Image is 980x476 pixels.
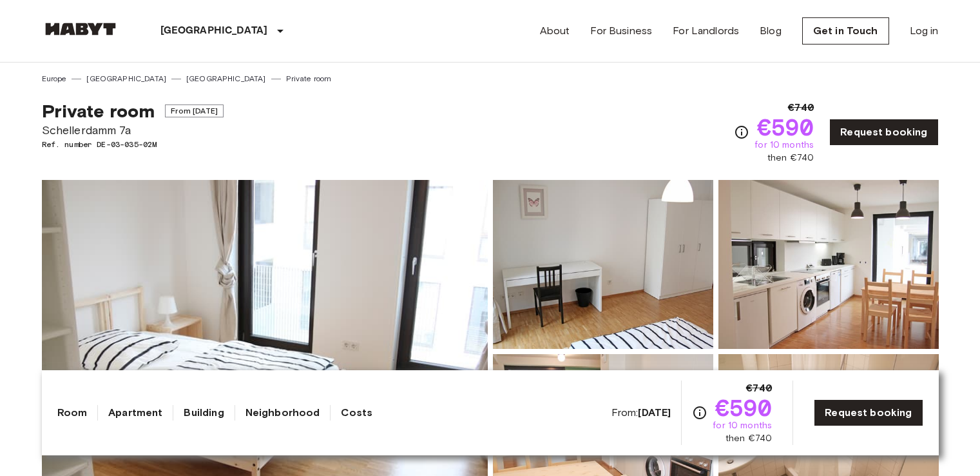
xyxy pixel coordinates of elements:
svg: Check cost overview for full price breakdown. Please note that discounts apply to new joiners onl... [734,124,749,140]
span: €740 [788,100,814,115]
span: From: [611,406,671,420]
a: Room [57,405,88,421]
a: For Landlords [673,23,739,39]
img: Picture of unit DE-03-035-02M [718,180,939,349]
a: Building [184,405,224,421]
a: [GEOGRAPHIC_DATA] [186,73,266,84]
span: €590 [757,115,814,139]
span: then €740 [767,152,814,164]
a: [GEOGRAPHIC_DATA] [86,73,166,84]
img: Picture of unit DE-03-035-02M [493,180,713,349]
a: Private room [286,73,332,84]
span: Ref. number DE-03-035-02M [42,139,224,150]
span: then €740 [725,432,772,445]
span: From [DATE] [165,104,224,117]
a: Europe [42,73,67,84]
a: Get in Touch [802,17,889,45]
a: For Business [590,23,652,39]
p: [GEOGRAPHIC_DATA] [160,23,268,39]
img: Habyt [42,23,119,35]
a: Apartment [108,405,162,421]
a: Blog [760,23,782,39]
b: [DATE] [638,406,671,419]
a: Request booking [829,119,938,146]
a: Neighborhood [245,405,320,421]
span: Schellerdamm 7a [42,122,224,139]
span: for 10 months [713,419,772,432]
a: Costs [341,405,372,421]
span: for 10 months [754,139,814,152]
a: About [540,23,570,39]
a: Log in [910,23,939,39]
svg: Check cost overview for full price breakdown. Please note that discounts apply to new joiners onl... [692,405,707,421]
span: €590 [715,396,773,419]
span: €740 [746,381,773,396]
a: Request booking [814,399,923,426]
span: Private room [42,100,155,122]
